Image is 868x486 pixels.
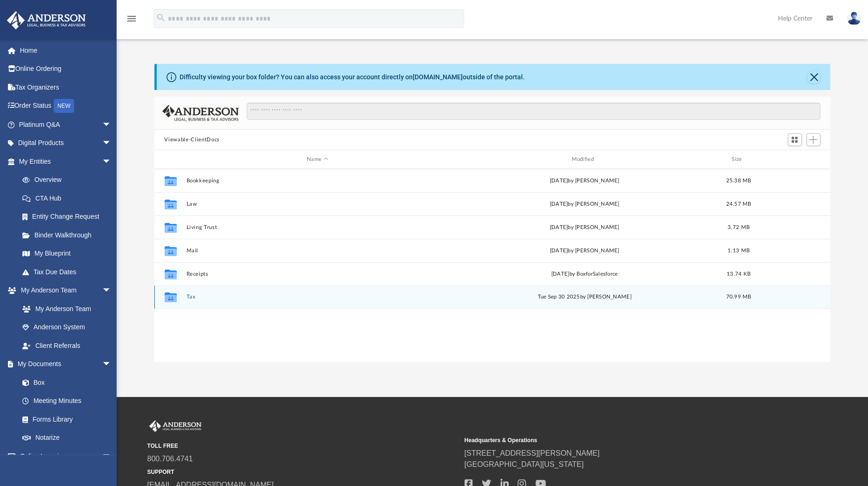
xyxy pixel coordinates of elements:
[147,455,193,463] a: 800.706.4741
[7,447,121,465] a: Online Learningarrow_drop_down
[453,200,715,208] div: [DATE] by [PERSON_NAME]
[126,18,137,24] a: menu
[13,263,125,281] a: Tax Due Dates
[453,223,715,232] div: [DATE] by [PERSON_NAME]
[7,115,125,134] a: Platinum Q&Aarrow_drop_down
[761,155,826,164] div: id
[7,281,121,300] a: My Anderson Teamarrow_drop_down
[147,468,458,476] small: SUPPORT
[54,99,74,113] div: NEW
[158,155,181,164] div: id
[156,13,166,23] i: search
[13,373,116,392] a: Box
[726,178,751,183] span: 25.38 MB
[147,442,458,450] small: TOLL FREE
[7,78,125,97] a: Tax Organizers
[186,271,449,277] button: Receipts
[7,60,125,78] a: Online Ordering
[4,11,89,29] img: Anderson Advisors Platinum Portal
[7,41,125,60] a: Home
[186,248,449,254] button: Mail
[847,12,861,25] img: User Pic
[13,208,125,226] a: Entity Change Request
[164,136,219,144] button: Viewable-ClientDocs
[147,420,203,432] img: Anderson Advisors Platinum Portal
[13,244,121,263] a: My Blueprint
[7,97,125,116] a: Order StatusNEW
[788,133,802,146] button: Switch to Grid View
[13,171,125,189] a: Overview
[13,299,116,318] a: My Anderson Team
[126,13,137,24] i: menu
[453,247,715,255] div: [DATE] by [PERSON_NAME]
[13,429,121,447] a: Notarize
[726,271,750,277] span: 13.74 KB
[247,103,820,120] input: Search files and folders
[186,155,449,164] div: Name
[807,70,820,83] button: Close
[413,73,463,81] a: [DOMAIN_NAME]
[7,134,125,153] a: Digital Productsarrow_drop_down
[13,336,121,355] a: Client Referrals
[102,134,121,153] span: arrow_drop_down
[726,294,751,299] span: 70.99 MB
[465,436,775,444] small: Headquarters & Operations
[13,392,121,410] a: Meeting Minutes
[7,355,121,374] a: My Documentsarrow_drop_down
[186,201,449,207] button: Law
[465,449,600,457] a: [STREET_ADDRESS][PERSON_NAME]
[102,115,121,134] span: arrow_drop_down
[102,152,121,171] span: arrow_drop_down
[102,447,121,466] span: arrow_drop_down
[453,155,716,164] div: Modified
[13,410,116,429] a: Forms Library
[453,293,715,301] div: Tue Sep 30 2025 by [PERSON_NAME]
[154,169,831,362] div: grid
[13,226,125,244] a: Binder Walkthrough
[453,270,715,278] div: [DATE] by BoxforSalesforce
[186,294,449,300] button: Tax
[728,248,750,253] span: 1.13 MB
[186,224,449,230] button: Living Trust
[726,201,751,207] span: 24.57 MB
[13,189,125,208] a: CTA Hub
[806,133,820,146] button: Add
[728,225,750,230] span: 3.72 MB
[720,155,757,164] div: Size
[453,177,715,185] div: [DATE] by [PERSON_NAME]
[13,318,121,337] a: Anderson System
[180,72,525,82] div: Difficulty viewing your box folder? You can also access your account directly on outside of the p...
[465,460,584,468] a: [GEOGRAPHIC_DATA][US_STATE]
[102,281,121,300] span: arrow_drop_down
[7,152,125,171] a: My Entitiesarrow_drop_down
[102,355,121,374] span: arrow_drop_down
[186,178,449,184] button: Bookkeeping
